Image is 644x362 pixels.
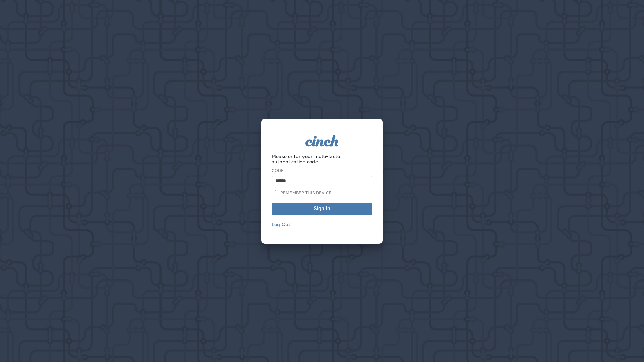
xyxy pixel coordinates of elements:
span: Remember this device [280,190,332,196]
input: Remember this device [272,190,276,194]
span: Sign In [275,206,369,211]
p: Please enter your multi-factor authentication code [272,154,372,164]
label: Code [272,168,284,173]
a: Log Out [272,221,290,227]
button: Sign In [272,203,372,215]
